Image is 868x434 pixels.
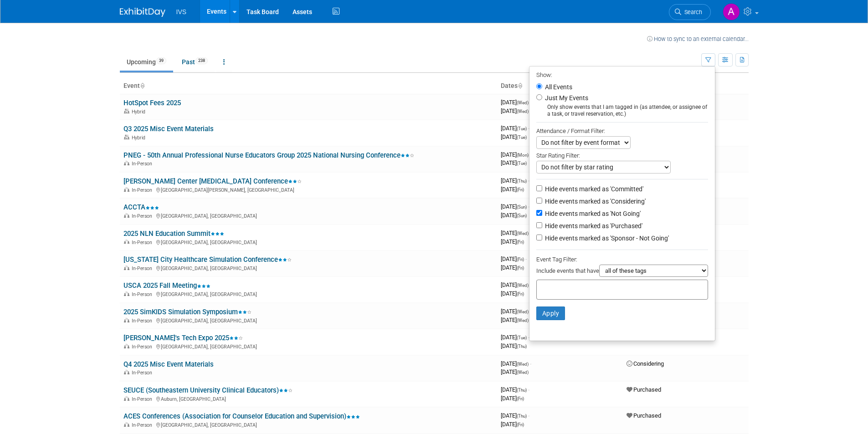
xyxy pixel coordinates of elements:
[517,161,527,166] span: (Tue)
[517,318,529,323] span: (Wed)
[123,317,493,324] div: [GEOGRAPHIC_DATA], [GEOGRAPHIC_DATA]
[124,422,129,427] img: In-Person Event
[517,291,524,296] span: (Fri)
[501,203,529,210] span: [DATE]
[517,135,527,140] span: (Tue)
[132,135,148,141] span: Hybrid
[123,395,493,402] div: Auburn, [GEOGRAPHIC_DATA]
[124,266,129,270] img: In-Person Event
[528,334,529,341] span: -
[124,344,129,348] img: In-Person Event
[195,57,208,64] span: 238
[132,213,155,219] span: In-Person
[123,99,181,107] a: HotSpot Fees 2025
[501,212,527,219] span: [DATE]
[501,342,527,349] span: [DATE]
[123,203,159,211] a: ACCTA
[501,159,527,166] span: [DATE]
[501,151,531,158] span: [DATE]
[517,100,529,105] span: (Wed)
[123,412,360,420] a: ACES Conferences (Association for Counselor Education and Supervision)
[132,396,155,402] span: In-Person
[501,230,531,236] span: [DATE]
[536,254,708,265] div: Event Tag Filter:
[156,57,166,64] span: 39
[543,234,669,243] label: Hide events marked as 'Sponsor - Not Going'
[543,221,642,230] label: Hide events marked as 'Purchased'
[501,290,524,297] span: [DATE]
[517,335,527,340] span: (Tue)
[517,213,527,218] span: (Sun)
[123,264,493,271] div: [GEOGRAPHIC_DATA], [GEOGRAPHIC_DATA]
[501,308,531,315] span: [DATE]
[124,291,129,296] img: In-Person Event
[528,177,529,184] span: -
[543,184,643,194] label: Hide events marked as 'Committed'
[123,151,414,159] a: PNEG - 50th Annual Professional Nurse Educators Group 2025 National Nursing Conference
[647,36,749,42] a: How to sync to an external calendar...
[124,240,129,244] img: In-Person Event
[501,238,524,245] span: [DATE]
[132,187,155,193] span: In-Person
[517,344,527,349] span: (Thu)
[517,109,529,114] span: (Wed)
[123,421,493,428] div: [GEOGRAPHIC_DATA], [GEOGRAPHIC_DATA]
[140,82,144,89] a: Sort by Event Name
[176,8,187,15] span: IVS
[528,203,529,210] span: -
[517,388,527,393] span: (Thu)
[124,396,129,401] img: In-Person Event
[132,318,155,324] span: In-Person
[124,213,129,218] img: In-Person Event
[124,370,129,374] img: In-Person Event
[123,342,493,350] div: [GEOGRAPHIC_DATA], [GEOGRAPHIC_DATA]
[501,421,524,428] span: [DATE]
[501,317,529,323] span: [DATE]
[517,240,524,245] span: (Fri)
[123,386,293,394] a: SEUCE (Southeastern University Clinical Educators)
[517,370,529,375] span: (Wed)
[669,4,711,20] a: Search
[497,78,623,94] th: Dates
[525,255,527,262] span: -
[501,395,524,402] span: [DATE]
[528,386,529,393] span: -
[517,396,524,401] span: (Fri)
[501,264,524,271] span: [DATE]
[120,78,497,94] th: Event
[517,283,529,288] span: (Wed)
[536,69,708,80] div: Show:
[536,265,708,280] div: Include events that have
[132,370,155,376] span: In-Person
[517,204,527,209] span: (Sun)
[528,412,529,419] span: -
[501,386,529,393] span: [DATE]
[501,107,529,114] span: [DATE]
[543,93,588,102] label: Just My Events
[517,126,527,131] span: (Tue)
[536,149,708,161] div: Star Rating Filter:
[123,290,493,297] div: [GEOGRAPHIC_DATA], [GEOGRAPHIC_DATA]
[501,186,524,193] span: [DATE]
[124,135,129,139] img: Hybrid Event
[123,186,493,193] div: [GEOGRAPHIC_DATA][PERSON_NAME], [GEOGRAPHIC_DATA]
[723,3,740,20] img: Aaron Lentscher
[501,99,531,106] span: [DATE]
[517,266,524,271] span: (Fri)
[132,109,148,115] span: Hybrid
[543,197,646,206] label: Hide events marked as 'Considering'
[132,291,155,297] span: In-Person
[175,53,215,71] a: Past238
[517,414,527,419] span: (Thu)
[627,412,661,419] span: Purchased
[124,109,129,113] img: Hybrid Event
[501,177,529,184] span: [DATE]
[124,161,129,165] img: In-Person Event
[536,104,708,117] div: Only show events that I am tagged in (as attendee, or assignee of a task, or travel reservation, ...
[124,318,129,322] img: In-Person Event
[627,360,664,367] span: Considering
[501,368,529,375] span: [DATE]
[501,125,529,132] span: [DATE]
[627,386,661,393] span: Purchased
[528,125,529,132] span: -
